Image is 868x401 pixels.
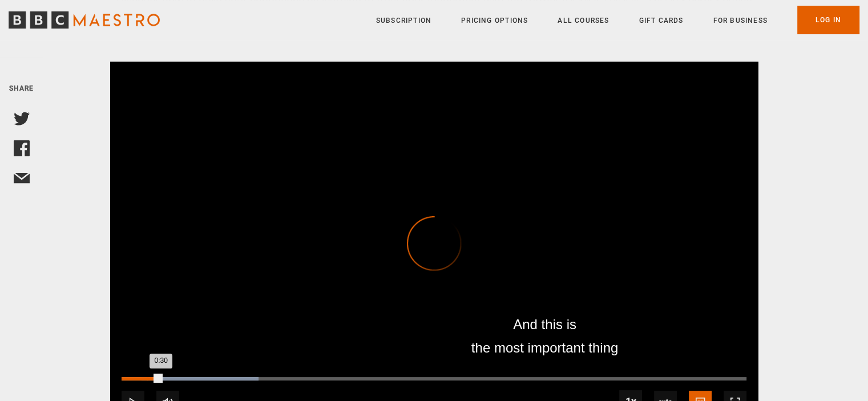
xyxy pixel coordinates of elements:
[558,15,609,26] a: All Courses
[9,11,160,29] svg: BBC Maestro
[9,84,34,92] span: Share
[797,6,859,34] a: Log In
[713,15,767,26] a: For business
[639,15,683,26] a: Gift Cards
[376,15,431,26] a: Subscription
[376,6,859,34] nav: Primary
[122,377,746,380] div: Progress Bar
[461,15,528,26] a: Pricing Options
